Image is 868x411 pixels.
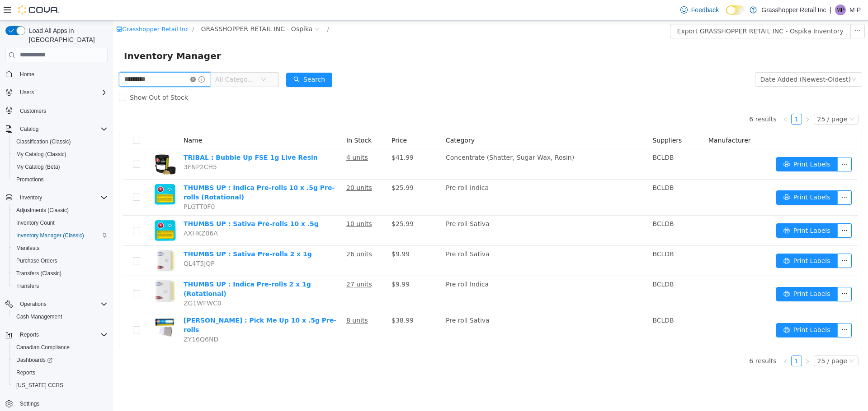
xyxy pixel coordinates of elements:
span: Dashboards [16,356,52,364]
a: Reports [13,367,39,378]
a: Home [16,69,38,80]
td: Pre roll Indica [329,159,536,195]
span: Promotions [16,176,44,183]
span: Settings [20,400,39,407]
span: Inventory Manager (Classic) [16,232,84,239]
span: Feedback [691,5,719,14]
button: Inventory Count [9,217,111,229]
button: icon: ellipsis [724,266,739,281]
a: Dashboards [13,355,56,365]
span: $25.99 [278,163,301,171]
a: [US_STATE] CCRS [13,380,67,391]
u: 26 units [233,230,259,237]
img: BC GREEN : Pick Me Up 10 x .5g Pre-rolls hero shot [41,295,63,318]
span: Operations [20,300,47,308]
span: PLGTT0F0 [71,182,102,189]
span: Category [333,116,362,123]
button: Canadian Compliance [9,341,111,354]
span: Inventory Count [16,219,55,226]
i: icon: down [738,56,744,62]
img: THUMBS UP : Sativa Pre-rolls 10 x .5g hero shot [41,199,63,221]
span: / [79,5,81,12]
span: Adjustments (Classic) [13,205,108,216]
button: icon: printerPrint Labels [663,302,725,317]
span: Reports [20,331,39,338]
span: GRASSHOPPER RETAIL INC - Ospika [88,3,200,13]
span: BCLDB [539,163,561,171]
a: Purchase Orders [13,255,61,266]
span: Manifests [16,245,39,252]
button: Operations [2,298,111,310]
button: Reports [9,366,111,379]
span: Cash Management [13,311,108,322]
span: Cash Management [16,313,62,320]
a: Transfers [13,281,42,291]
button: Users [2,86,111,99]
li: Next Page [689,93,700,104]
img: THUMBS UP : Indica Pre-rolls 2 x 1g (Rotational) hero shot [41,259,63,282]
button: Transfers [9,280,111,292]
li: 6 results [636,93,663,104]
span: Adjustments (Classic) [16,207,69,214]
span: Manufacturer [595,116,638,123]
span: ZG1WFWC0 [71,279,108,286]
span: Manifests [13,243,108,254]
button: Export GRASSHOPPER RETAIL INC - Ospika Inventory [557,3,738,18]
i: icon: left [670,338,675,343]
button: Settings [2,397,111,410]
span: / [214,5,216,12]
a: Canadian Compliance [13,342,73,353]
button: Home [2,68,111,81]
i: icon: down [148,56,153,62]
li: 1 [678,335,689,346]
button: icon: printerPrint Labels [663,233,725,247]
a: TRIBAL : Bubble Up FSE 1g Live Resin [71,133,205,140]
i: icon: right [692,96,697,102]
button: Operations [16,299,50,309]
button: icon: printerPrint Labels [663,203,725,217]
span: Inventory Manager [11,28,113,42]
span: BCLDB [539,260,561,267]
button: Adjustments (Classic) [9,204,111,217]
button: icon: ellipsis [724,136,739,151]
a: Settings [16,398,43,409]
button: icon: printerPrint Labels [663,136,725,151]
button: icon: searchSearch [173,52,219,66]
button: Users [16,87,38,98]
li: Previous Page [667,335,678,346]
img: Cova [18,5,59,14]
a: Dashboards [9,354,111,366]
a: My Catalog (Beta) [13,162,64,172]
p: Grasshopper Retail Inc [761,5,826,15]
a: THUMBS UP : Indica Pre-rolls 10 x .5g Pre-rolls (Rotational) [71,163,222,180]
button: Promotions [9,173,111,186]
img: THUMBS UP : Sativa Pre-rolls 2 x 1g hero shot [41,229,63,251]
span: Customers [16,105,108,116]
a: THUMBS UP : Indica Pre-rolls 2 x 1g (Rotational) [71,260,198,277]
button: Customers [2,104,111,117]
span: Classification (Classic) [16,138,71,145]
span: Load All Apps in [GEOGRAPHIC_DATA] [25,26,108,44]
span: $9.99 [278,230,297,237]
li: 6 results [636,335,663,346]
span: Dashboards [13,355,108,365]
button: Catalog [16,124,42,134]
button: Transfers (Classic) [9,267,111,280]
a: icon: shopGrasshopper Retail Inc [3,5,75,12]
span: Transfers (Classic) [16,270,61,277]
span: Reports [13,367,108,378]
span: Users [20,89,34,96]
button: Inventory [16,192,46,203]
span: My Catalog (Beta) [16,163,60,171]
a: [PERSON_NAME] : Pick Me Up 10 x .5g Pre-rolls [71,296,223,313]
i: icon: close-circle [77,56,83,61]
a: Transfers (Classic) [13,268,65,279]
span: BCLDB [539,230,561,237]
button: Cash Management [9,310,111,323]
span: QL4T5JQP [71,239,102,246]
span: Suppliers [539,116,569,123]
i: icon: down [736,337,741,344]
a: Inventory Count [13,217,58,228]
span: Inventory Manager (Classic) [13,230,108,241]
button: Catalog [2,123,111,135]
